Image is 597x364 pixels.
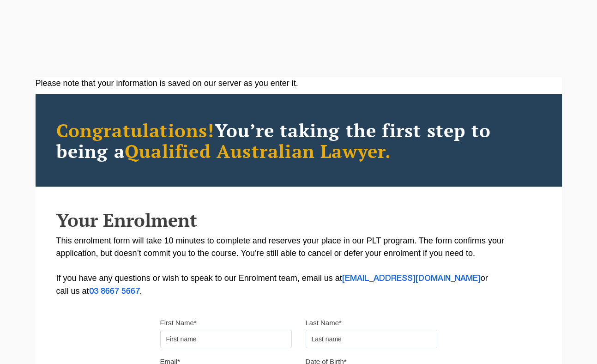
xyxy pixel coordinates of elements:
label: Last Name* [306,318,342,328]
span: Qualified Australian Lawyer. [125,139,392,163]
span: Congratulations! [56,118,215,142]
h2: Your Enrolment [56,210,541,230]
input: First name [160,330,292,348]
h2: You’re taking the first step to being a [56,120,541,161]
input: Last name [306,330,437,348]
a: [EMAIL_ADDRESS][DOMAIN_NAME] [342,275,481,282]
label: First Name* [160,318,197,328]
a: 03 8667 5667 [89,288,140,295]
p: This enrolment form will take 10 minutes to complete and reserves your place in our PLT program. ... [56,235,541,298]
div: Please note that your information is saved on our server as you enter it. [36,77,562,90]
